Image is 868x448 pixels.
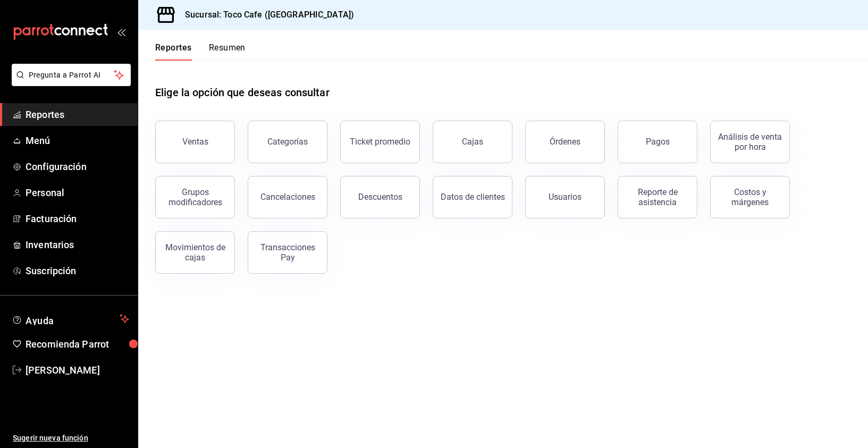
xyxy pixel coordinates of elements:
span: [PERSON_NAME] [26,363,129,377]
div: Análisis de venta por hora [717,132,783,152]
h3: Sucursal: Toco Cafe ([GEOGRAPHIC_DATA]) [176,9,354,21]
button: Pregunta a Parrot AI [12,64,131,86]
span: Pregunta a Parrot AI [29,70,114,81]
button: Reportes [155,43,192,61]
div: Pagos [646,137,670,147]
button: Costos y márgenes [710,176,790,218]
span: Ayuda [26,312,115,325]
button: Categorías [248,121,327,163]
button: Órdenes [525,121,605,163]
div: Categorías [267,137,308,147]
button: Grupos modificadores [155,176,235,218]
div: Datos de clientes [441,192,505,202]
div: Costos y márgenes [717,187,783,207]
button: Usuarios [525,176,605,218]
span: Configuración [26,159,129,174]
button: Reporte de asistencia [618,176,697,218]
button: Análisis de venta por hora [710,121,790,163]
button: open_drawer_menu [117,28,125,36]
div: Ticket promedio [350,137,410,147]
button: Resumen [209,43,246,61]
span: Menú [26,133,129,148]
button: Datos de clientes [433,176,512,218]
div: Reporte de asistencia [625,187,690,207]
div: Grupos modificadores [162,187,228,207]
button: Transacciones Pay [248,231,327,274]
a: Cajas [433,121,512,163]
span: Suscripción [26,264,129,278]
div: Transacciones Pay [255,242,321,263]
div: Cajas [462,136,484,148]
div: Descuentos [358,192,402,202]
div: navigation tabs [155,43,246,61]
span: Inventarios [26,238,129,252]
button: Descuentos [340,176,420,218]
span: Recomienda Parrot [26,337,129,351]
div: Ventas [182,137,208,147]
button: Cancelaciones [248,176,327,218]
a: Pregunta a Parrot AI [7,77,131,88]
span: Facturación [26,212,129,226]
span: Personal [26,185,129,200]
span: Sugerir nueva función [13,433,129,444]
div: Usuarios [549,192,582,202]
div: Órdenes [550,137,580,147]
h1: Elige la opción que deseas consultar [155,84,330,100]
button: Movimientos de cajas [155,231,235,274]
span: Reportes [26,107,129,122]
button: Ticket promedio [340,121,420,163]
div: Movimientos de cajas [162,242,228,263]
div: Cancelaciones [260,192,315,202]
button: Ventas [155,121,235,163]
button: Pagos [618,121,697,163]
